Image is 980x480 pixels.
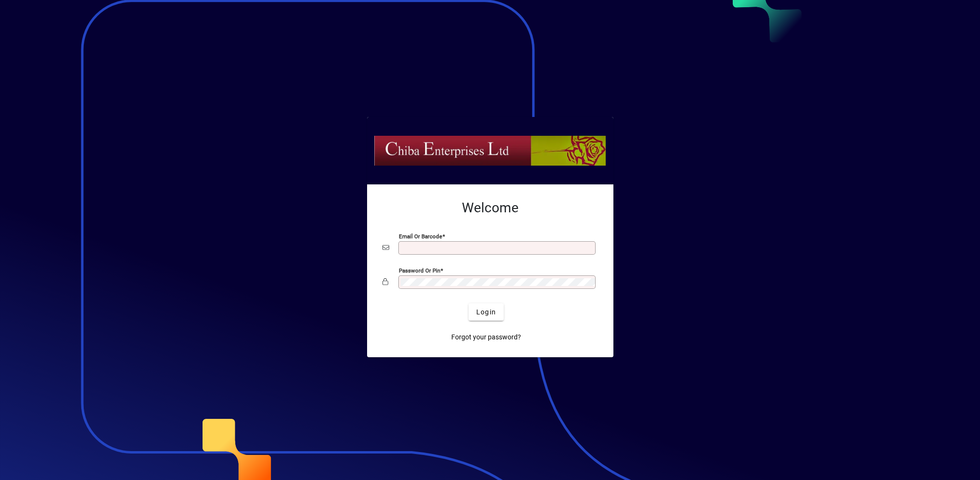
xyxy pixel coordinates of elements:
[447,328,525,346] a: Forgot your password?
[399,233,442,240] mat-label: Email or Barcode
[399,267,440,274] mat-label: Password or Pin
[451,332,521,342] span: Forgot your password?
[382,200,598,216] h2: Welcome
[469,303,504,321] button: Login
[476,307,496,317] span: Login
